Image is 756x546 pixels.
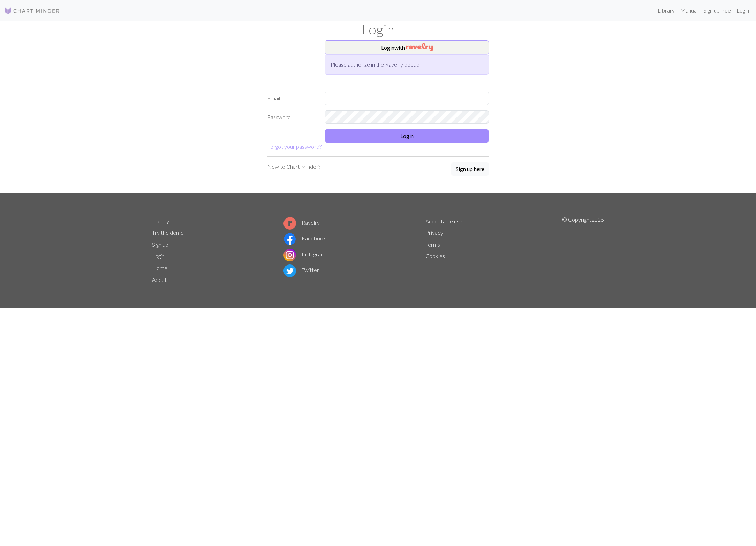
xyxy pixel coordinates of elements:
a: Ravelry [283,219,320,226]
button: Sign up here [451,162,489,176]
a: Sign up [152,241,168,248]
img: Logo [4,7,60,15]
a: Try the demo [152,229,184,236]
p: New to Chart Minder? [267,162,320,171]
a: Acceptable use [425,218,462,224]
a: Sign up here [451,162,489,176]
img: Ravelry [406,43,433,51]
button: Loginwith [325,40,489,54]
a: Cookies [425,253,445,259]
a: Login [734,3,752,17]
a: Instagram [283,251,325,257]
a: Twitter [283,267,319,273]
h1: Login [148,21,608,38]
a: Library [152,218,169,224]
button: Login [325,129,489,143]
img: Ravelry logo [283,217,296,230]
a: Terms [425,241,440,248]
img: Twitter logo [283,264,296,277]
a: Library [655,3,678,17]
a: About [152,276,167,283]
a: Manual [678,3,701,17]
a: Sign up free [701,3,734,17]
img: Facebook logo [283,233,296,245]
a: Forgot your password? [267,143,322,150]
label: Email [263,92,320,105]
label: Password [263,110,320,124]
img: Instagram logo [283,249,296,261]
a: Facebook [283,235,326,241]
p: © Copyright 2025 [562,215,604,286]
a: Home [152,264,167,271]
a: Login [152,253,165,259]
a: Privacy [425,229,443,236]
div: Please authorize in the Ravelry popup [325,54,489,75]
